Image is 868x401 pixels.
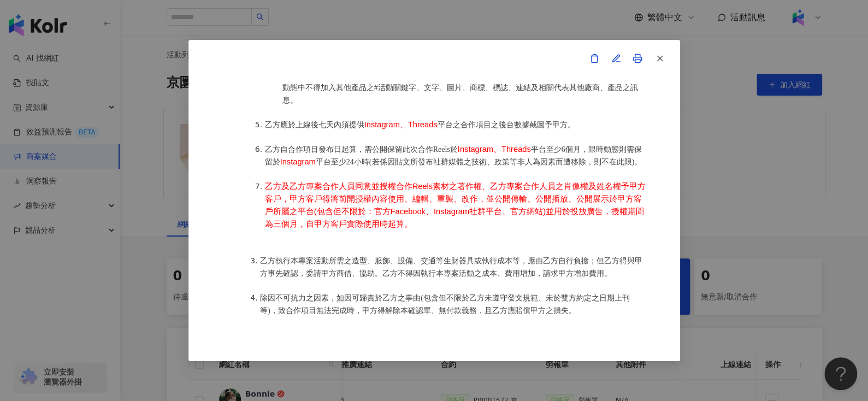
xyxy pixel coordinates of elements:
[265,182,646,228] span: 乙方及乙方專案合作人員同意並授權合作Reels素材之著作權、乙方專案合作人員之肖像權及姓名權予甲方客戶，甲方客戶得將前開授權內容使用、編輯、重製、改作，並公開傳輸、公開播放、公開展示於甲方客戶所...
[265,121,364,129] span: 乙方應於上線後七天內須提供
[265,145,458,154] span: 乙方自合作項目發布日起算，需公開保留此次合作Reels於
[221,84,647,317] div: [x] 當我按下「我同意」按鈕後，即代表我已審閱並同意本文件之全部內容，且我是合法或有權限的簽署人。(GMT+8 [DATE] 14:57)
[260,257,642,278] span: 乙方執行本專案活動所需之造型、服飾、設備、交通等生財器具或執行成本等，應由乙方自行負擔；但乙方得與甲方事先確認，委請甲方商借、協助。乙方不得因執行本專案活動之成本、費用增加，請求甲方增加費用。
[260,294,630,315] span: 除因不可抗力之因素，如因可歸責於乙方之事由(包含但不限於乙方未遵守發文規範、未於雙方約定之日期上刊等)，致合作項目無法完成時，甲方得解除本確認單、無付款義務，且乙方應賠償甲方之損失。
[265,145,642,166] span: 平台至少6個月，限時動態則需保留於
[282,71,640,104] span: 合作項目的內容需依照甲方客戶提供的發文規範完成並且加入#活動關鍵字以及相關連結。且同Reels、限時動態中不得加入其他產品之#活動關鍵字、文字、圖片、商標、標誌、連結及相關代表其他廠商、產品之訊息。
[331,158,642,166] span: 至少24小時(若係因貼文所發布社群媒體之技術、政策等非人為因素而遭移除，則不在此限)。
[437,121,575,129] span: 平台之合作項目之後台數據截圖予甲方。
[458,145,531,154] span: Instagram、Threads
[316,158,331,166] span: 平台
[280,157,316,166] span: Instagram
[364,120,438,129] span: Instagram、Threads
